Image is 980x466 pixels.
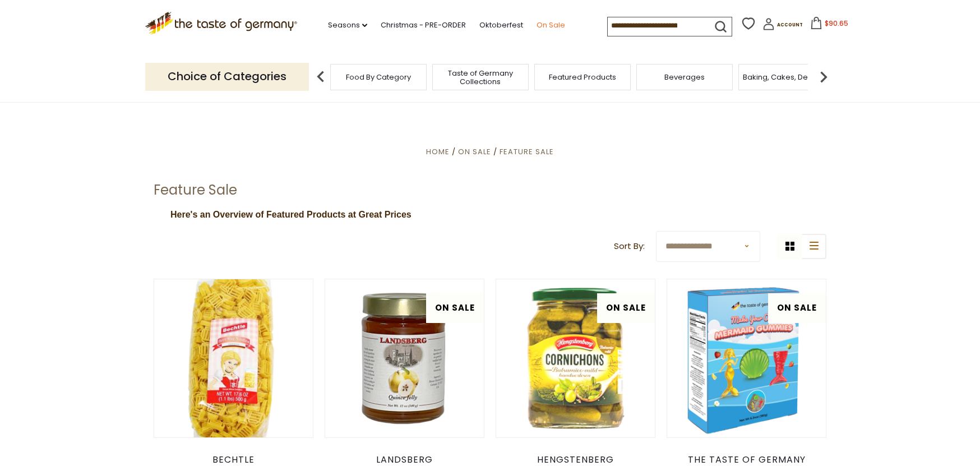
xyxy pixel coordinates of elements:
a: Oktoberfest [479,19,523,31]
img: next arrow [812,66,835,88]
a: Baking, Cakes, Desserts [743,73,830,81]
img: The Taste of Germany "Make Your Own Mermaid Gummies," 180g [667,279,826,438]
a: Taste of Germany Collections [436,69,525,86]
a: Beverages [664,73,705,81]
a: Home [426,146,450,157]
button: $90.65 [805,17,853,34]
div: Landsberg [325,454,484,465]
span: $90.65 [825,19,848,28]
div: Bechtle [154,454,313,465]
a: Christmas - PRE-ORDER [381,19,466,31]
a: Account [762,18,803,34]
a: Featured Products [549,73,616,81]
a: On Sale [537,19,565,31]
a: Seasons [328,19,367,31]
img: Landsberg Quince Jelly, 12 oz - SALE [325,279,484,438]
img: Bechtle Swabian "Beer Stein" Egg Pasta 17.6 oz [154,279,313,438]
a: Feature Sale [500,146,554,157]
img: previous arrow [309,66,332,88]
h1: Feature Sale [154,182,237,199]
img: Hengstenberg Balsalmic Mild Cornichons in Jar - 12.5 oz. [496,279,655,438]
label: Sort By: [614,239,645,253]
span: Here's an Overview of Featured Products at Great Prices [170,210,412,219]
a: Food By Category [346,73,411,81]
p: Choice of Categories [145,63,309,90]
div: Hengstenberg [496,454,655,465]
span: Account [777,22,803,28]
div: The Taste of Germany [667,454,826,465]
a: On Sale [458,146,491,157]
